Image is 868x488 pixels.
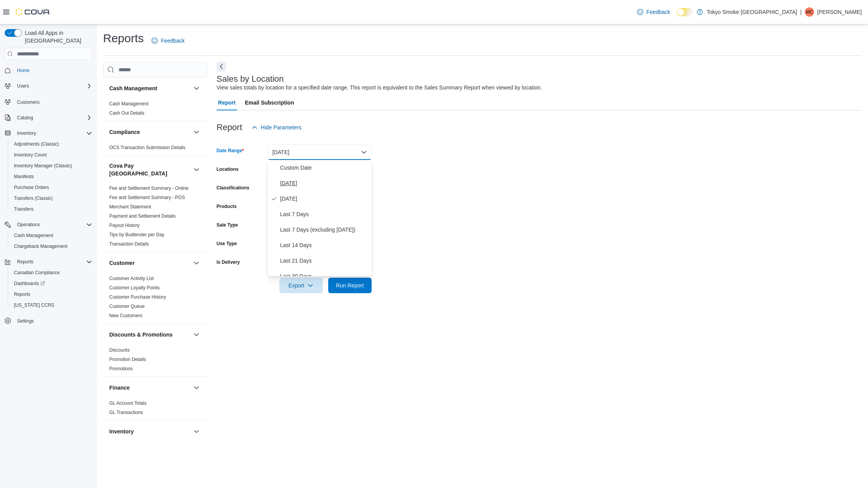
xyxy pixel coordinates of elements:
span: Users [17,83,29,89]
span: Canadian Compliance [14,270,60,276]
button: [US_STATE] CCRS [8,300,95,311]
button: Transfers (Classic) [8,193,95,204]
span: Washington CCRS [11,301,92,310]
button: Export [279,278,323,293]
button: Cash Management [192,84,201,93]
div: Customer [103,274,207,323]
a: GL Account Totals [109,400,146,406]
span: Cash Management [109,101,148,107]
span: Settings [14,316,92,326]
span: Dashboards [14,280,45,287]
button: Customers [2,96,95,107]
div: Compliance [103,143,207,155]
span: Email Subscription [245,95,294,110]
h3: Discounts & Promotions [109,331,172,339]
span: Catalog [14,113,92,122]
a: Inventory Count [11,150,50,160]
button: Reports [14,257,36,266]
a: Dashboards [11,279,48,288]
button: Chargeback Management [8,241,95,252]
span: Transfers (Classic) [14,195,53,201]
button: Reports [2,256,95,267]
h3: Sales by Location [217,74,284,84]
button: Manifests [8,171,95,182]
button: Customer [192,258,201,268]
a: GL Transactions [109,410,143,415]
a: Customer Activity List [109,276,154,281]
span: Cash Management [14,232,53,239]
span: New Customers [109,313,142,319]
span: Inventory [14,129,92,138]
h3: Cash Management [109,84,157,92]
span: Catalog [17,115,33,121]
span: Purchase Orders [11,183,92,192]
button: Cova Pay [GEOGRAPHIC_DATA] [109,162,190,177]
span: Report [218,95,236,110]
a: Purchase Orders [11,183,52,192]
span: Canadian Compliance [11,268,92,277]
div: Cova Pay [GEOGRAPHIC_DATA] [103,184,207,252]
span: Fee and Settlement Summary - Online [109,185,189,191]
div: View sales totals by location for a specified date range. This report is equivalent to the Sales ... [217,84,542,92]
button: Inventory [2,128,95,139]
span: Inventory Count [14,152,47,158]
span: Transfers [11,204,92,214]
a: Transaction Details [109,241,149,247]
span: Hide Parameters [261,124,301,131]
button: Canadian Compliance [8,267,95,278]
a: Feedback [634,4,673,20]
a: Home [14,66,33,75]
span: Operations [14,220,92,229]
button: Cash Management [109,84,190,92]
span: Merchant Statement [109,204,151,210]
a: Customer Queue [109,304,145,309]
span: Settings [17,318,34,324]
span: [DATE] [280,194,369,203]
span: Inventory Manager (Classic) [14,163,72,169]
h3: Customer [109,259,134,267]
button: Finance [109,384,190,392]
span: Custom Date [280,163,369,172]
button: Discounts & Promotions [192,330,201,339]
a: Settings [14,316,37,326]
span: Customer Loyalty Points [109,285,160,291]
button: Compliance [109,128,190,136]
button: Transfers [8,204,95,215]
div: Milo Che [805,7,814,17]
h1: Reports [103,31,144,46]
label: Products [217,203,237,210]
span: Customer Activity List [109,275,154,282]
a: Customers [14,98,43,107]
a: Cash Out Details [109,110,145,116]
button: Catalog [2,112,95,123]
a: Merchant Statement [109,204,151,210]
span: Inventory Manager (Classic) [11,161,92,170]
button: Hide Parameters [248,120,305,135]
span: Users [14,81,92,91]
a: Fee and Settlement Summary - POS [109,195,185,200]
span: Promotions [109,366,133,372]
button: Compliance [192,127,201,137]
button: Home [2,65,95,76]
span: Reports [17,259,33,265]
span: Feedback [161,37,184,45]
span: Customer Queue [109,303,145,309]
span: Dashboards [11,279,92,288]
span: Chargeback Management [11,242,92,251]
span: Home [14,65,92,75]
button: Catalog [14,113,36,122]
a: Reports [11,290,33,299]
a: Adjustments (Classic) [11,139,62,149]
a: Dashboards [8,278,95,289]
button: Operations [14,220,43,229]
span: Export [284,278,318,293]
button: Cova Pay [GEOGRAPHIC_DATA] [192,165,201,174]
a: [US_STATE] CCRS [11,301,57,310]
span: Last 21 Days [280,256,369,265]
div: Finance [103,399,207,420]
a: Canadian Compliance [11,268,63,277]
input: Dark Mode [677,8,693,16]
span: Customers [14,97,92,107]
span: Transaction Details [109,241,149,247]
